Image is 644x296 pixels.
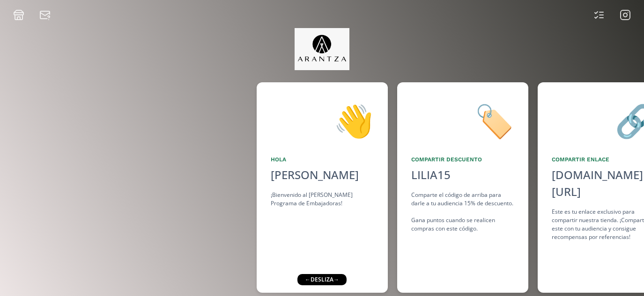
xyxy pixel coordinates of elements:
div: Comparte el código de arriba para darle a tu audiencia 15% de descuento. Gana puntos cuando se re... [411,191,514,233]
div: ← desliza → [297,274,347,285]
img: jpq5Bx5xx2a5 [295,28,349,70]
div: Compartir Descuento [411,155,514,164]
div: LILIA15 [411,166,451,183]
div: [PERSON_NAME] [271,166,374,183]
div: 👋 [271,96,374,144]
div: ¡Bienvenido al [PERSON_NAME] Programa de Embajadoras! [271,191,374,208]
div: Hola [271,155,374,164]
div: 🏷️ [411,96,514,144]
